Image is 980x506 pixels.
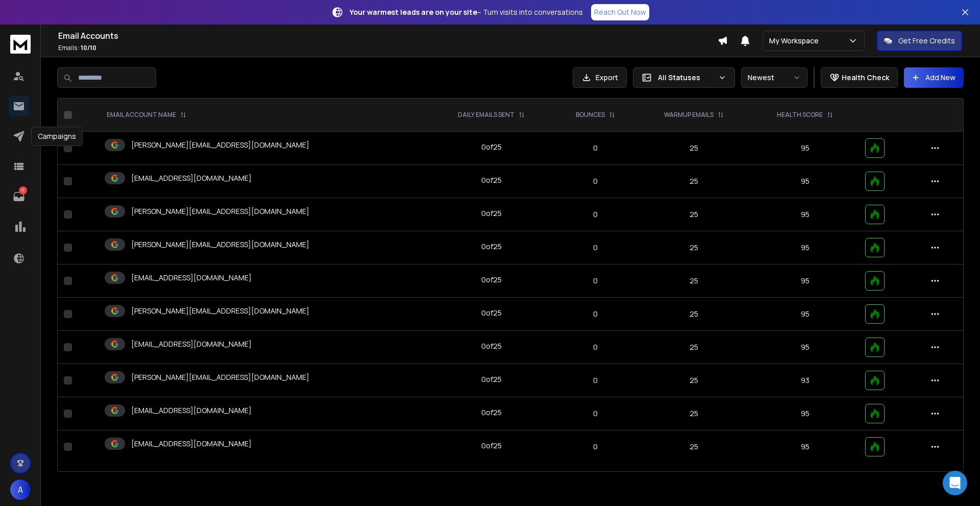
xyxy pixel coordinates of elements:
[9,186,29,207] a: 11
[131,405,252,416] p: [EMAIL_ADDRESS][DOMAIN_NAME]
[481,341,502,351] div: 0 of 25
[842,73,889,83] p: Health Check
[131,339,252,349] p: [EMAIL_ADDRESS][DOMAIN_NAME]
[637,298,751,331] td: 25
[458,111,514,119] p: DAILY EMAILS SENT
[560,408,631,419] p: 0
[751,198,859,231] td: 95
[58,30,718,42] h1: Email Accounts
[637,165,751,198] td: 25
[591,4,649,20] a: Reach Out Now
[576,111,605,119] p: BOUNCES
[10,479,31,500] button: A
[904,67,964,88] button: Add New
[751,364,859,397] td: 93
[637,231,751,264] td: 25
[481,275,502,285] div: 0 of 25
[131,439,252,449] p: [EMAIL_ADDRESS][DOMAIN_NAME]
[769,36,823,46] p: My Workspace
[637,397,751,430] td: 25
[898,36,955,46] p: Get Free Credits
[751,132,859,165] td: 95
[751,231,859,264] td: 95
[658,73,714,83] p: All Statuses
[58,44,718,52] p: Emails :
[751,430,859,464] td: 95
[131,306,309,316] p: [PERSON_NAME][EMAIL_ADDRESS][DOMAIN_NAME]
[751,331,859,364] td: 95
[131,273,252,283] p: [EMAIL_ADDRESS][DOMAIN_NAME]
[560,342,631,352] p: 0
[751,298,859,331] td: 95
[751,397,859,430] td: 95
[637,264,751,298] td: 25
[751,165,859,198] td: 95
[350,7,583,17] p: – Turn visits into conversations
[560,243,631,253] p: 0
[573,67,627,88] button: Export
[637,331,751,364] td: 25
[481,242,502,252] div: 0 of 25
[481,175,502,185] div: 0 of 25
[350,7,477,17] strong: Your warmest leads are on your site
[594,7,646,17] p: Reach Out Now
[31,127,83,146] div: Campaigns
[751,264,859,298] td: 95
[481,374,502,384] div: 0 of 25
[131,372,309,382] p: [PERSON_NAME][EMAIL_ADDRESS][DOMAIN_NAME]
[481,142,502,152] div: 0 of 25
[637,198,751,231] td: 25
[560,375,631,385] p: 0
[131,239,309,250] p: [PERSON_NAME][EMAIL_ADDRESS][DOMAIN_NAME]
[131,206,309,216] p: [PERSON_NAME][EMAIL_ADDRESS][DOMAIN_NAME]
[481,308,502,318] div: 0 of 25
[560,309,631,319] p: 0
[481,441,502,451] div: 0 of 25
[664,111,714,119] p: WARMUP EMAILS
[81,43,96,52] span: 10 / 10
[481,407,502,418] div: 0 of 25
[877,31,962,51] button: Get Free Credits
[777,111,823,119] p: HEALTH SCORE
[741,67,807,88] button: Newest
[560,442,631,452] p: 0
[637,132,751,165] td: 25
[560,209,631,220] p: 0
[131,140,309,150] p: [PERSON_NAME][EMAIL_ADDRESS][DOMAIN_NAME]
[637,430,751,464] td: 25
[943,471,967,495] div: Open Intercom Messenger
[481,208,502,219] div: 0 of 25
[560,143,631,153] p: 0
[131,173,252,183] p: [EMAIL_ADDRESS][DOMAIN_NAME]
[821,67,898,88] button: Health Check
[107,111,186,119] div: EMAIL ACCOUNT NAME
[637,364,751,397] td: 25
[560,276,631,286] p: 0
[560,176,631,186] p: 0
[19,186,27,195] p: 11
[10,35,31,54] img: logo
